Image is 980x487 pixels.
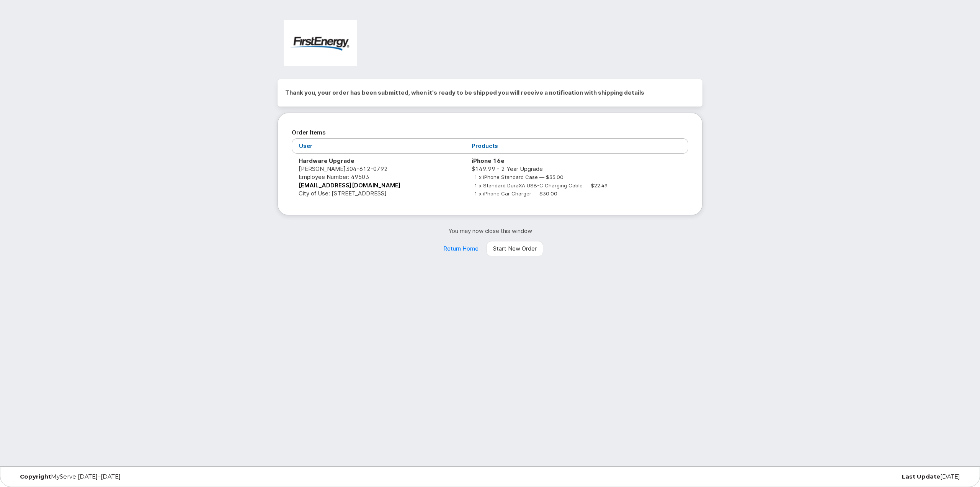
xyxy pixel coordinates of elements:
[278,227,702,235] p: You may now close this window
[648,474,966,480] div: [DATE]
[292,154,465,201] td: [PERSON_NAME] City of Use: [STREET_ADDRESS]
[285,87,695,98] h2: Thank you, your order has been submitted, when it's ready to be shipped you will receive a notifi...
[292,138,465,153] th: User
[465,154,688,201] td: $149.99 - 2 Year Upgrade
[371,165,388,172] span: 0792
[356,165,371,172] span: 612
[299,173,369,180] span: Employee Number: 49503
[284,20,357,66] img: FirstEnergy Corp
[346,165,388,172] span: 304
[487,241,543,256] a: Start New Order
[472,157,505,164] strong: iPhone 16e
[299,182,401,189] a: [EMAIL_ADDRESS][DOMAIN_NAME]
[20,473,51,480] strong: Copyright
[474,190,557,197] small: 1 x iPhone Car Charger — $30.00
[437,241,485,256] a: Return Home
[292,127,688,138] h2: Order Items
[299,157,354,164] strong: Hardware Upgrade
[474,174,563,180] small: 1 x iPhone Standard Case — $35.00
[902,473,940,480] strong: Last Update
[14,474,332,480] div: MyServe [DATE]–[DATE]
[474,182,608,189] small: 1 x Standard DuraXA USB-C Charging Cable — $22.49
[465,138,688,153] th: Products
